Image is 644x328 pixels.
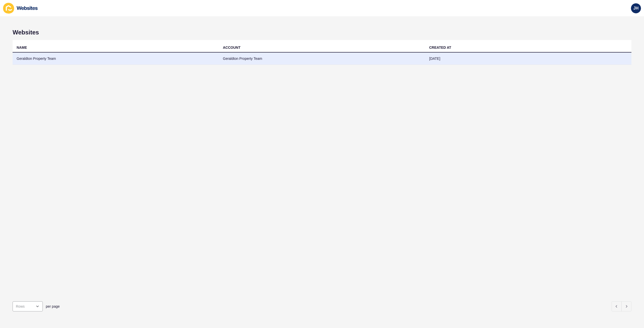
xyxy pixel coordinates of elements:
[17,45,27,50] div: NAME
[633,6,638,11] span: JH
[13,301,43,311] div: open menu
[219,53,425,65] td: Geraldton Property Team
[223,45,240,50] div: ACCOUNT
[46,304,60,309] span: per page
[425,53,631,65] td: [DATE]
[429,45,451,50] div: CREATED AT
[13,29,631,36] h1: Websites
[13,53,219,65] td: Geraldton Property Team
